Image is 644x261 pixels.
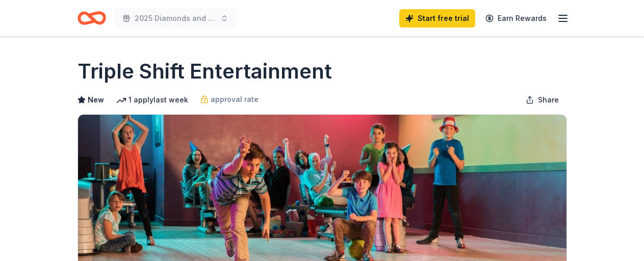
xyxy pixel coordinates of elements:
[135,12,216,24] span: 2025 Diamonds and Pearls Gala
[538,94,559,106] span: Share
[114,8,237,29] button: 2025 Diamonds and Pearls Gala
[211,93,259,106] span: approval rate
[479,9,553,28] a: Earn Rewards
[399,9,475,28] a: Start free trial
[78,57,332,86] h1: Triple Shift Entertainment
[88,94,104,106] span: New
[518,90,567,110] button: Share
[116,94,188,106] div: 1 apply last week
[78,6,106,30] a: Home
[200,93,259,106] a: approval rate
